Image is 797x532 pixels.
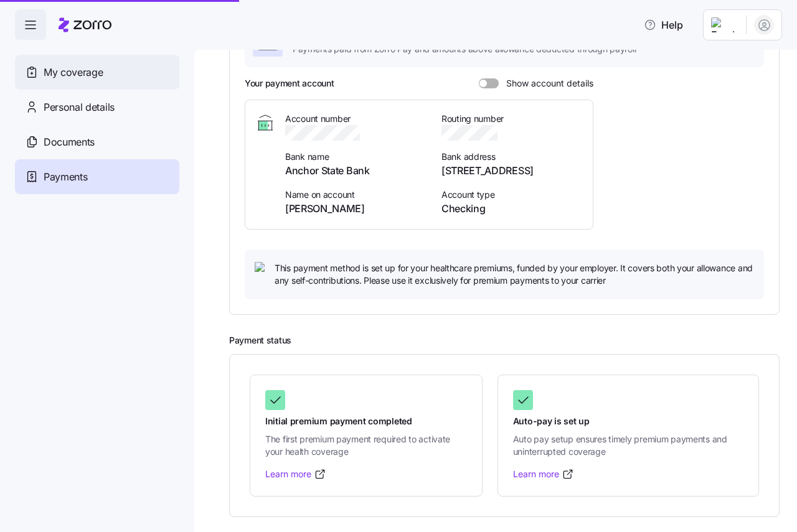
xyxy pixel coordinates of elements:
[15,55,179,90] a: My coverage
[229,335,780,347] h2: Payment status
[285,201,427,217] span: [PERSON_NAME]
[441,189,583,201] span: Account type
[513,433,743,459] span: Auto pay setup ensures timely premium payments and uninterrupted coverage
[711,17,736,32] img: Employer logo
[44,134,95,150] span: Documents
[513,415,743,427] span: Auto-pay is set up
[15,124,179,159] a: Documents
[441,113,583,125] span: Routing number
[513,468,574,480] a: Learn more
[644,17,683,32] span: Help
[441,151,583,163] span: Bank address
[44,100,115,115] span: Personal details
[441,201,583,217] span: Checking
[255,262,270,277] img: icon bulb
[441,163,583,179] span: [STREET_ADDRESS]
[285,151,427,163] span: Bank name
[634,12,693,37] button: Help
[285,189,427,201] span: Name on account
[285,113,427,125] span: Account number
[44,169,87,185] span: Payments
[245,77,334,90] h3: Your payment account
[44,65,103,80] span: My coverage
[15,159,179,194] a: Payments
[499,78,593,88] span: Show account details
[265,433,467,459] span: The first premium payment required to activate your health coverage
[265,415,467,427] span: Initial premium payment completed
[285,163,427,179] span: Anchor State Bank
[265,468,326,480] a: Learn more
[15,90,179,124] a: Personal details
[275,262,754,287] span: This payment method is set up for your healthcare premiums, funded by your employer. It covers bo...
